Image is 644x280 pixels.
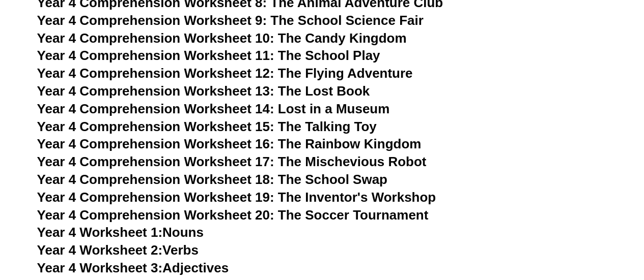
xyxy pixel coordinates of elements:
[37,119,377,134] a: Year 4 Comprehension Worksheet 15: The Talking Toy
[37,66,413,81] a: Year 4 Comprehension Worksheet 12: The Flying Adventure
[37,225,204,240] a: Year 4 Worksheet 1:Nouns
[37,48,380,63] a: Year 4 Comprehension Worksheet 11: The School Play
[37,260,163,275] span: Year 4 Worksheet 3:
[37,83,370,99] a: Year 4 Comprehension Worksheet 13: The Lost Book
[37,260,229,275] a: Year 4 Worksheet 3:Adjectives
[37,242,199,258] a: Year 4 Worksheet 2:Verbs
[37,172,387,187] a: Year 4 Comprehension Worksheet 18: The School Swap
[474,165,644,280] iframe: Chat Widget
[37,101,390,116] a: Year 4 Comprehension Worksheet 14: Lost in a Museum
[37,136,422,151] a: Year 4 Comprehension Worksheet 16: The Rainbow Kingdom
[37,225,163,240] span: Year 4 Worksheet 1:
[37,154,427,169] a: Year 4 Comprehension Worksheet 17: The Mischevious Robot
[37,190,436,205] a: Year 4 Comprehension Worksheet 19: The Inventor's Workshop
[37,30,407,46] a: Year 4 Comprehension Worksheet 10: The Candy Kingdom
[37,13,424,28] a: Year 4 Comprehension Worksheet 9: The School Science Fair
[37,207,429,223] a: Year 4 Comprehension Worksheet 20: The Soccer Tournament
[37,242,163,258] span: Year 4 Worksheet 2:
